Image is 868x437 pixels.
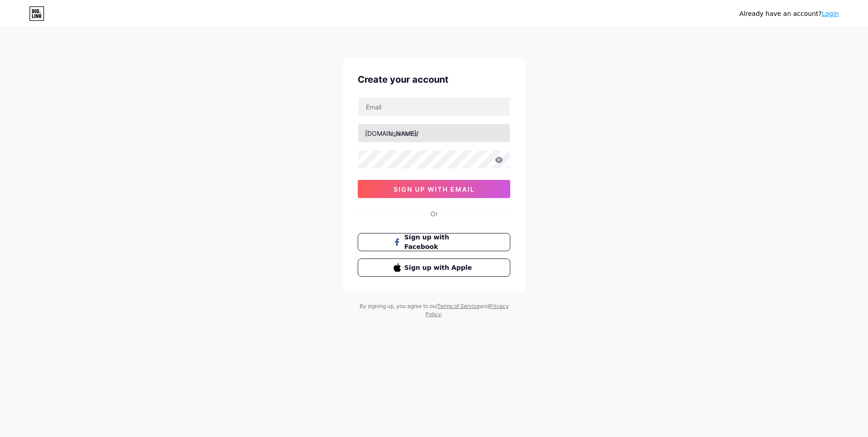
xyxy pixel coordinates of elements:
div: [DOMAIN_NAME]/ [365,129,419,138]
button: sign up with email [358,180,510,198]
span: Sign up with Facebook [404,233,475,252]
div: Already have an account? [740,9,839,19]
span: sign up with email [394,185,475,193]
a: Terms of Service [437,303,480,309]
button: Sign up with Facebook [358,233,510,251]
a: Login [822,10,839,17]
div: By signing up, you agree to our and . [357,302,511,318]
div: Create your account [358,73,510,86]
button: Sign up with Apple [358,258,510,277]
span: Sign up with Apple [404,263,475,273]
div: Or [430,209,438,218]
input: Email [358,98,510,116]
input: username [358,124,510,142]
